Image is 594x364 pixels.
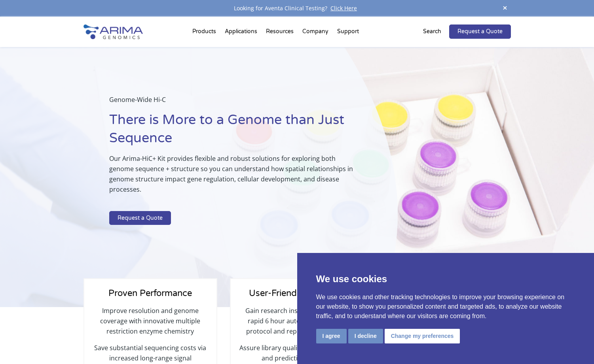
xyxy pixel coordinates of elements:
[316,272,575,286] p: We use cookies
[239,306,355,343] p: Gain research insights quickly with rapid 6 hour automation-friendly protocol and reproducible re...
[84,3,511,13] div: Looking for Aventa Clinical Testing?
[327,4,360,12] a: Click Here
[316,292,575,321] p: We use cookies and other tracking technologies to improve your browsing experience on our website...
[109,153,358,201] p: Our Arima-HiC+ Kit provides flexible and robust solutions for exploring both genome sequence + st...
[239,343,355,363] p: Assure library quality with quantitative and predictive QC steps
[108,288,192,298] span: Proven Performance
[423,26,441,37] p: Search
[449,25,511,39] a: Request a Quote
[348,329,383,343] button: I decline
[316,329,347,343] button: I agree
[92,343,209,363] p: Save substantial sequencing costs via increased long-range signal
[109,111,358,153] h1: There is More to a Genome than Just Sequence
[249,288,345,298] span: User-Friendly Workflow
[109,211,171,225] a: Request a Quote
[109,94,358,111] p: Genome-Wide Hi-C
[92,306,209,343] p: Improve resolution and genome coverage with innovative multiple restriction enzyme chemistry
[385,329,460,343] button: Change my preferences
[84,25,143,39] img: Arima-Genomics-logo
